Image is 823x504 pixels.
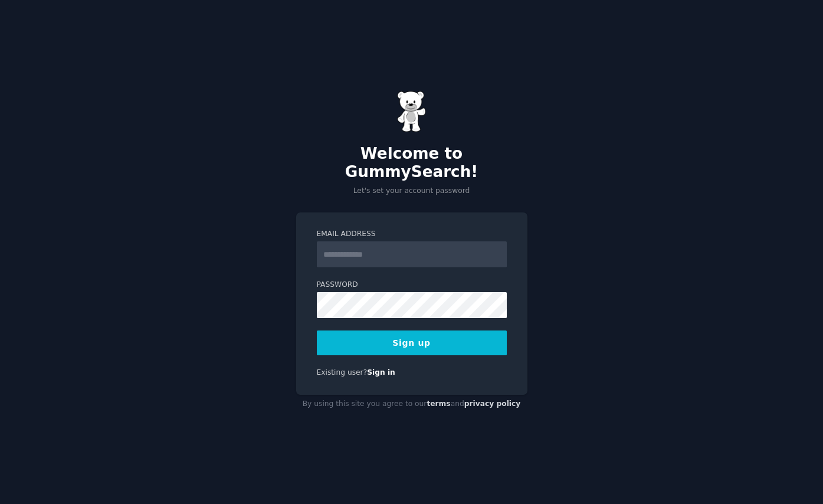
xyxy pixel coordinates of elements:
[464,400,521,408] a: privacy policy
[317,229,507,240] label: Email Address
[367,368,395,377] a: Sign in
[317,368,368,377] span: Existing user?
[296,186,527,197] p: Let's set your account password
[296,145,527,182] h2: Welcome to GummySearch!
[427,400,450,408] a: terms
[397,91,427,132] img: Gummy Bear
[296,395,527,414] div: By using this site you agree to our and
[317,280,507,290] label: Password
[317,330,507,355] button: Sign up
